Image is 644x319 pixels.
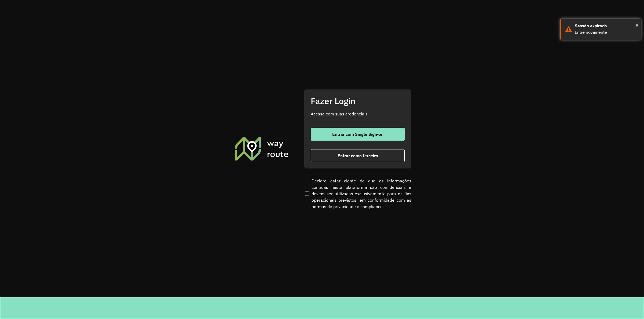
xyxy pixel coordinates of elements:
span: × [636,21,638,29]
button: button [311,128,405,141]
img: Roteirizador AmbevTech [234,136,289,161]
span: Entrar com Single Sign-on [332,132,383,136]
div: Sessão expirada [575,23,637,29]
h2: Fazer Login [311,96,405,106]
p: Acesse com suas credenciais [311,111,405,117]
div: Entre novamente [575,29,637,36]
button: Close [636,21,638,29]
label: Declaro estar ciente de que as informações contidas nesta plataforma são confidenciais e devem se... [304,178,411,210]
button: button [311,149,405,162]
span: Entrar como terceiro [338,153,378,158]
